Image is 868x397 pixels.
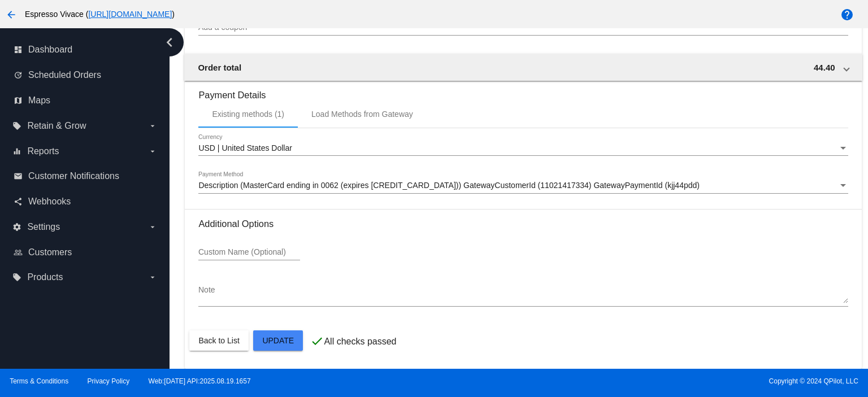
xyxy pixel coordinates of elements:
[198,63,241,72] span: Order total
[814,63,835,72] span: 44.40
[198,143,292,152] span: USD | United States Dollar
[12,121,21,130] i: local_offer
[28,197,71,207] span: Webhooks
[25,10,175,19] span: Espresso Vivace ( )
[28,70,101,80] span: Scheduled Orders
[14,91,157,110] a: map Maps
[28,247,72,258] span: Customers
[28,171,119,181] span: Customer Notifications
[14,71,23,80] i: update
[10,377,68,385] a: Terms & Conditions
[148,273,157,282] i: arrow_drop_down
[262,336,294,345] span: Update
[88,10,172,19] a: [URL][DOMAIN_NAME]
[198,144,848,153] mat-select: Currency
[198,336,239,345] span: Back to List
[14,172,23,181] i: email
[28,95,50,106] span: Maps
[28,45,72,55] span: Dashboard
[184,54,862,81] mat-expansion-panel-header: Order total 44.40
[311,110,413,119] div: Load Methods from Gateway
[148,147,157,156] i: arrow_drop_down
[14,45,23,54] i: dashboard
[27,222,60,232] span: Settings
[88,377,130,385] a: Privacy Policy
[14,248,23,257] i: people_outline
[198,248,300,257] input: Custom Name (Optional)
[189,330,248,351] button: Back to List
[198,181,848,190] mat-select: Payment Method
[14,66,157,84] a: update Scheduled Orders
[14,96,23,105] i: map
[14,197,23,206] i: share
[212,110,284,119] div: Existing methods (1)
[198,219,848,229] h3: Additional Options
[12,273,21,282] i: local_offer
[14,193,157,211] a: share Webhooks
[12,223,21,232] i: settings
[5,8,18,21] mat-icon: arrow_back
[160,33,179,51] i: chevron_left
[27,121,86,131] span: Retain & Grow
[149,377,251,385] a: Web:[DATE] API:2025.08.19.1657
[14,41,157,59] a: dashboard Dashboard
[14,167,157,185] a: email Customer Notifications
[148,223,157,232] i: arrow_drop_down
[27,272,63,282] span: Products
[198,181,700,190] span: Description (MasterCard ending in 0062 (expires [CREDIT_CARD_DATA])) GatewayCustomerId (110214173...
[324,337,396,347] p: All checks passed
[14,243,157,261] a: people_outline Customers
[198,81,848,101] h3: Payment Details
[310,334,324,348] mat-icon: check
[148,121,157,130] i: arrow_drop_down
[444,377,858,385] span: Copyright © 2024 QPilot, LLC
[253,330,303,351] button: Update
[27,146,59,156] span: Reports
[840,8,854,21] mat-icon: help
[12,147,21,156] i: equalizer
